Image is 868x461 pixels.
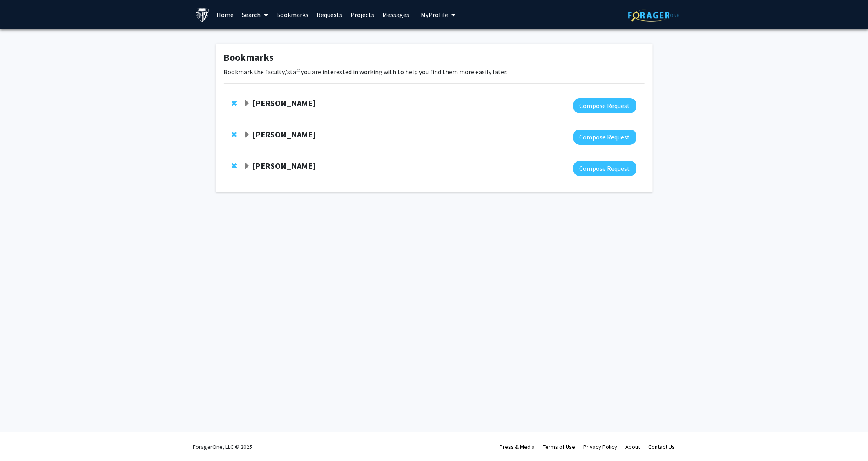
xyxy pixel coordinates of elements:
[232,100,237,106] span: Remove David Elbert from bookmarks
[573,98,636,113] button: Compose Request to David Elbert
[244,163,250,170] span: Expand Shinuo Weng Bookmark
[212,0,238,29] a: Home
[232,163,237,169] span: Remove Shinuo Weng from bookmarks
[573,130,636,145] button: Compose Request to John Edison
[628,9,679,22] img: ForagerOne Logo
[193,432,252,461] div: ForagerOne, LLC © 2025
[252,129,315,139] strong: [PERSON_NAME]
[252,98,315,108] strong: [PERSON_NAME]
[252,161,315,171] strong: [PERSON_NAME]
[573,161,636,176] button: Compose Request to Shinuo Weng
[224,52,645,64] h1: Bookmarks
[421,11,448,19] span: My Profile
[312,0,346,29] a: Requests
[224,67,645,77] p: Bookmark the faculty/staff you are interested in working with to help you find them more easily l...
[195,8,210,22] img: Johns Hopkins University Logo
[244,132,250,138] span: Expand John Edison Bookmark
[232,131,237,138] span: Remove John Edison from bookmarks
[238,0,272,29] a: Search
[244,100,250,107] span: Expand David Elbert Bookmark
[6,424,35,455] iframe: Chat
[272,0,312,29] a: Bookmarks
[649,443,675,450] a: Contact Us
[626,443,640,450] a: About
[500,443,535,450] a: Press & Media
[584,443,618,450] a: Privacy Policy
[543,443,576,450] a: Terms of Use
[378,0,413,29] a: Messages
[346,0,378,29] a: Projects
